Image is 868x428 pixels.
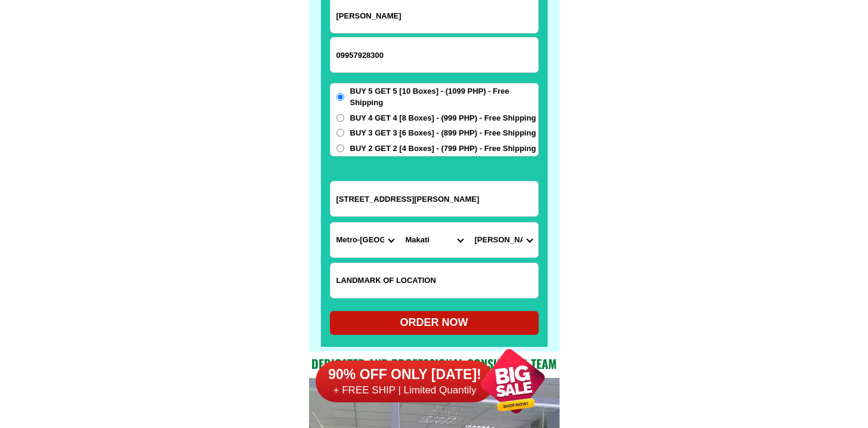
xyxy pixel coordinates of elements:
input: BUY 3 GET 3 [6 Boxes] - (899 PHP) - Free Shipping [336,129,344,137]
input: BUY 4 GET 4 [8 Boxes] - (999 PHP) - Free Shipping [336,114,344,122]
select: Select province [330,223,400,257]
h6: 90% OFF ONLY [DATE]! [316,366,495,384]
span: BUY 5 GET 5 [10 Boxes] - (1099 PHP) - Free Shipping [350,85,538,109]
h2: Dedicated and professional consulting team [309,355,560,372]
input: Input phone_number [330,38,538,72]
input: BUY 2 GET 2 [4 Boxes] - (799 PHP) - Free Shipping [336,144,344,152]
h6: + FREE SHIP | Limited Quantily [316,384,495,397]
span: BUY 4 GET 4 [8 Boxes] - (999 PHP) - Free Shipping [350,112,536,124]
span: BUY 2 GET 2 [4 Boxes] - (799 PHP) - Free Shipping [350,143,536,155]
div: ORDER NOW [330,315,539,331]
span: BUY 3 GET 3 [6 Boxes] - (899 PHP) - Free Shipping [350,127,536,139]
input: BUY 5 GET 5 [10 Boxes] - (1099 PHP) - Free Shipping [336,93,344,101]
input: Input LANDMARKOFLOCATION [330,263,538,298]
select: Select commune [469,223,538,257]
input: Input address [330,181,538,216]
select: Select district [400,223,469,257]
